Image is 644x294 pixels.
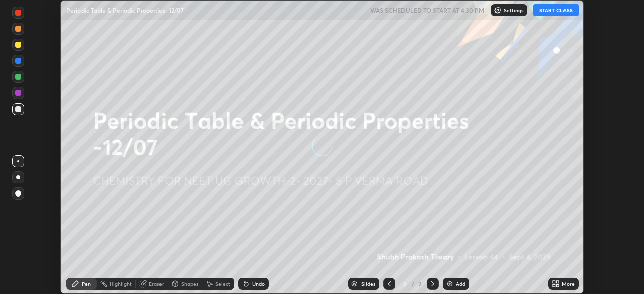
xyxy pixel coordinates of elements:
div: Add [456,281,465,286]
img: class-settings-icons [494,6,502,14]
p: Settings [504,8,523,13]
div: / [412,281,415,287]
h5: WAS SCHEDULED TO START AT 4:30 PM [370,6,485,15]
div: Pen [82,281,91,286]
div: Slides [361,281,375,286]
button: START CLASS [533,4,579,16]
div: 2 [417,279,423,288]
div: Eraser [149,281,164,286]
div: Shapes [181,281,198,286]
p: Periodic Table & Periodic Properties -12/07 [66,6,184,14]
div: Undo [252,281,265,286]
div: More [562,281,575,286]
div: Select [215,281,230,286]
div: 2 [399,281,410,287]
img: add-slide-button [446,280,454,288]
div: Highlight [110,281,132,286]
